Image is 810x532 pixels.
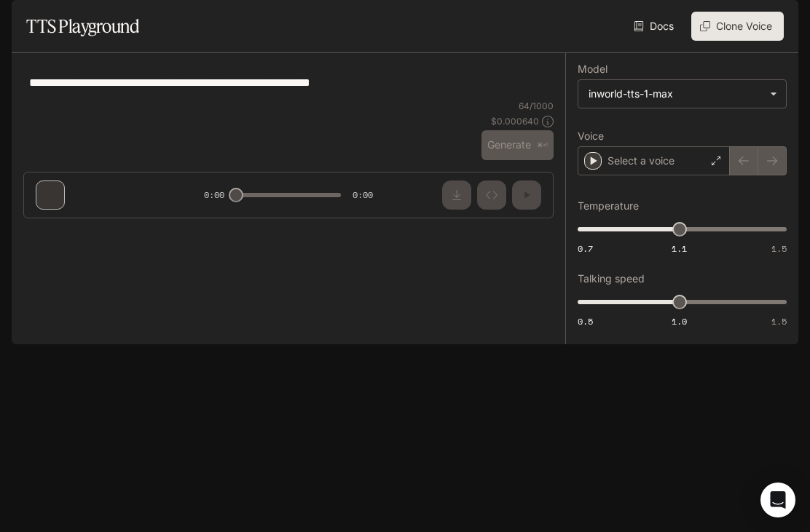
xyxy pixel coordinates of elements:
span: 0.5 [578,315,593,327]
div: inworld-tts-1-max [589,87,763,101]
span: 1.1 [672,242,687,255]
span: 1.0 [672,315,687,327]
h1: TTS Playground [26,12,139,41]
p: Select a voice [607,154,675,168]
div: Open Intercom Messenger [760,483,795,517]
span: 1.5 [771,242,787,255]
button: open drawer [11,7,37,33]
p: 64 / 1000 [519,100,554,112]
a: Docs [631,12,680,41]
span: 1.5 [771,315,787,327]
p: Talking speed [578,274,645,284]
button: Clone Voice [691,12,784,41]
p: Voice [578,131,604,141]
p: $ 0.000640 [491,115,539,127]
p: Temperature [578,201,639,211]
div: inworld-tts-1-max [578,80,786,108]
p: Model [578,64,607,74]
span: 0.7 [578,242,593,255]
